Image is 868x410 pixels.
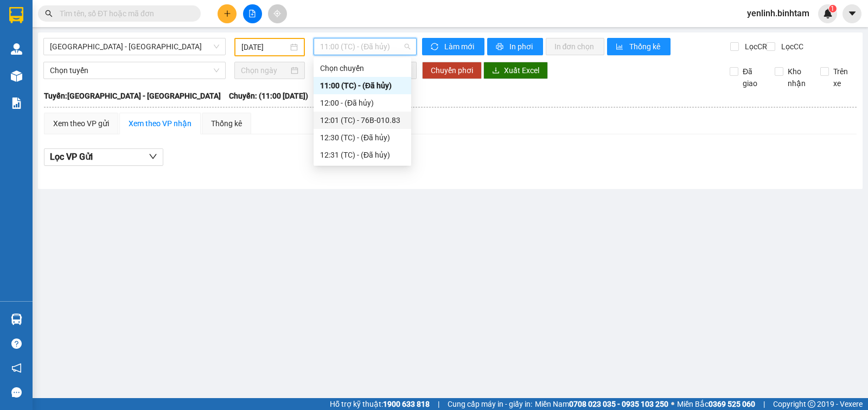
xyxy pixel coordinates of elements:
[45,10,53,17] span: search
[11,43,22,55] img: warehouse-icon
[616,43,625,51] span: bar-chart
[53,118,109,129] div: Xem theo VP gửi
[320,80,405,92] div: 11:00 (TC) - (Đã hủy)
[11,97,22,109] img: solution-icon
[9,7,23,23] img: logo-vxr
[11,314,22,325] img: warehouse-icon
[509,41,534,53] span: In phơi
[496,43,505,51] span: printer
[843,4,861,23] button: caret-down
[709,400,755,408] strong: 0369 525 060
[422,38,484,55] button: syncLàm mới
[320,132,405,144] div: 12:30 (TC) - (Đã hủy)
[320,62,405,74] div: Chọn chuyến
[535,398,668,410] span: Miền Nam
[546,38,605,55] button: In đơn chọn
[483,62,548,79] button: downloadXuất Excel
[11,363,22,373] span: notification
[487,38,543,55] button: printerIn phơi
[50,38,219,55] span: Quảng Ngãi - Hà Nội
[431,43,440,51] span: sync
[243,4,262,23] button: file-add
[738,6,818,20] span: yenlinh.binhtam
[268,4,287,23] button: aim
[44,148,163,166] button: Lọc VP Gửi
[129,118,192,129] div: Xem theo VP nhận
[629,41,662,53] span: Thống kê
[11,339,22,349] span: question-circle
[829,5,837,12] sup: 1
[671,402,674,406] span: ⚪️
[808,400,815,408] span: copyright
[224,10,231,17] span: plus
[241,41,289,53] input: 11/08/2025
[847,9,857,18] span: caret-down
[273,10,281,17] span: aim
[44,92,221,100] b: Tuyến: [GEOGRAPHIC_DATA] - [GEOGRAPHIC_DATA]
[330,398,430,410] span: Hỗ trợ kỹ thuật:
[438,398,439,410] span: |
[444,41,476,53] span: Làm mới
[11,70,22,82] img: warehouse-icon
[320,114,405,126] div: 12:01 (TC) - 76B-010.83
[677,398,755,410] span: Miền Bắc
[320,149,405,161] div: 12:31 (TC) - (Đã hủy)
[738,66,767,89] span: Đã giao
[218,4,237,23] button: plus
[823,9,833,18] img: icon-new-feature
[777,41,805,53] span: Lọc CC
[569,400,668,408] strong: 0708 023 035 - 0935 103 250
[383,400,430,408] strong: 1900 633 818
[248,10,256,17] span: file-add
[763,398,765,410] span: |
[320,97,405,109] div: 12:00 - (Đã hủy)
[320,38,410,55] span: 11:00 (TC) - (Đã hủy)
[241,64,289,76] input: Chọn ngày
[314,60,411,77] div: Chọn chuyến
[229,90,308,102] span: Chuyến: (11:00 [DATE])
[211,118,242,129] div: Thống kê
[829,66,857,89] span: Trên xe
[783,66,812,89] span: Kho nhận
[448,398,532,410] span: Cung cấp máy in - giấy in:
[831,5,834,12] span: 1
[50,150,93,164] span: Lọc VP Gửi
[50,62,219,79] span: Chọn tuyến
[60,8,188,19] input: Tìm tên, số ĐT hoặc mã đơn
[11,387,22,398] span: message
[149,152,157,161] span: down
[422,62,482,79] button: Chuyển phơi
[741,41,769,53] span: Lọc CR
[607,38,671,55] button: bar-chartThống kê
